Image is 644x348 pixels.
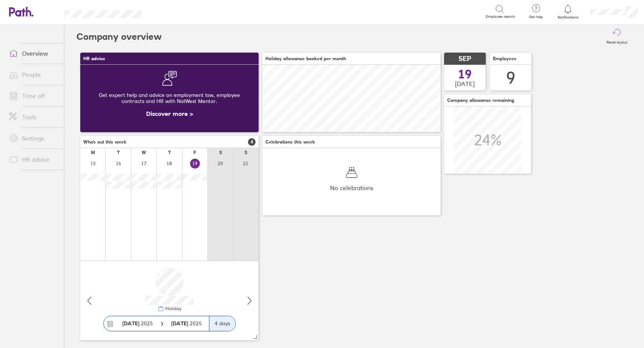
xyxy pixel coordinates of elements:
a: Overview [3,46,64,61]
a: Tools [3,109,64,125]
div: T [117,150,120,155]
span: 4 [248,138,256,146]
span: Holiday allowance booked per month [265,56,346,61]
label: Reset layout [602,38,632,45]
span: 2025 [122,320,153,326]
a: Notifications [556,4,580,20]
a: HR advice [3,152,64,167]
span: Notifications [556,15,580,20]
a: Time off [3,88,64,103]
div: T [168,150,171,155]
strong: [DATE] [171,320,190,327]
span: Who's out this week [83,139,126,145]
span: Employee search [486,14,515,19]
div: 4 days [209,316,235,331]
div: Search [162,8,181,15]
span: No celebrations [330,184,373,191]
div: Get expert help and advice on employment law, employee contracts and HR with NatWest Mentor. [86,86,253,110]
span: [DATE] [455,80,475,87]
div: W [142,150,146,155]
span: 2025 [171,320,202,326]
div: S [245,150,247,155]
div: Holiday [164,306,181,311]
div: M [91,150,95,155]
span: 19 [458,68,472,80]
span: HR advice [83,56,105,61]
button: Reset layout [602,25,632,49]
span: Employees [493,56,516,61]
div: 9 [506,68,515,87]
strong: [DATE] [122,320,139,327]
span: Company allowance remaining [447,98,514,103]
div: F [193,150,196,155]
span: Celebrations this week [265,139,315,145]
div: S [219,150,222,155]
a: Settings [3,131,64,146]
span: Get help [524,15,548,19]
h2: Company overview [76,25,162,49]
a: People [3,67,64,82]
span: SEP [458,55,471,63]
a: Discover more > [146,110,193,117]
